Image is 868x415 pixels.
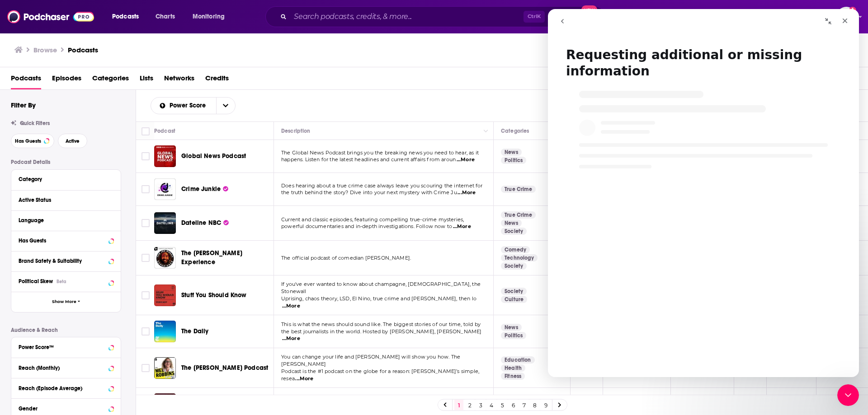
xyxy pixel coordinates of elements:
button: Political SkewBeta [19,275,113,287]
button: Reach (Monthly) [19,362,113,373]
span: Uprising, chaos theory, LSD, El Nino, true crime and [PERSON_NAME], then lo [281,295,476,302]
div: Language [19,217,108,224]
span: powerful documentaries and in-depth investigations. Follow now to [281,223,452,229]
img: Stuff You Should Know [154,284,176,306]
a: Crime Junkie [181,185,228,194]
button: Has Guests [11,134,54,148]
button: Active [58,134,87,148]
button: Show More [11,292,121,312]
span: the truth behind the story? Dive into your next mystery with Crime Ju [281,189,457,196]
span: Toggle select row [142,364,150,372]
span: Current and classic episodes, featuring compelling true-crime mysteries, [281,216,464,223]
img: The Joe Rogan Experience [154,247,176,269]
a: The Rest Is History [154,393,176,415]
button: Gender [19,402,113,414]
span: The Global News Podcast brings you the breaking news you need to hear, as it [281,149,479,156]
iframe: Intercom live chat [548,9,859,377]
p: Audience & Reach [11,327,121,333]
span: You can change your life and [PERSON_NAME] will show you how. The [PERSON_NAME] [281,354,460,367]
a: Episodes [52,71,81,89]
span: The [PERSON_NAME] Experience [181,249,242,266]
svg: Add a profile image [849,7,856,14]
span: Power Score [170,103,209,109]
a: 7 [519,400,528,410]
span: ...More [457,156,475,163]
span: Logged in as jfalkner [836,7,856,27]
a: Categories [92,71,129,89]
a: Dateline NBC [154,212,176,234]
div: Category [19,176,108,182]
a: Credits [205,71,229,89]
img: Global News Podcast [154,145,176,167]
span: Has Guests [15,139,41,144]
div: Active Status [19,197,108,203]
span: Stuff You Should Know [181,291,247,299]
h2: Filter By [11,101,36,109]
div: Reach (Episode Average) [19,385,106,392]
span: Quick Filters [20,120,50,126]
span: the best journalists in the world. Hosted by [PERSON_NAME], [PERSON_NAME] [281,328,482,335]
a: Society [501,228,527,235]
a: 4 [487,400,496,410]
img: User Profile [836,7,856,27]
span: The official podcast of comedian [PERSON_NAME]. [281,255,411,261]
button: Show profile menu [836,7,856,27]
a: Networks [164,71,194,89]
a: The Daily [154,321,176,342]
p: Podcast Details [11,159,121,165]
a: Culture [501,296,527,303]
span: ...More [282,303,300,310]
a: 5 [498,400,507,410]
h3: Browse [33,46,57,54]
span: Global News Podcast [181,152,246,160]
div: Beta [57,279,66,284]
span: Show More [52,299,76,304]
span: This is what the news should sound like. The biggest stories of our time, told by [281,321,481,327]
span: Podcasts [112,10,139,23]
a: Politics [501,157,526,164]
div: Podcast [154,126,175,136]
span: ...More [453,223,471,230]
a: 8 [530,400,539,410]
img: The Mel Robbins Podcast [154,357,176,379]
a: Podchaser - Follow, Share and Rate Podcasts [7,8,94,25]
a: Global News Podcast [181,152,246,161]
div: Search podcasts, credits, & more... [274,6,614,27]
span: Toggle select row [142,185,150,193]
button: Column Actions [481,126,491,137]
div: Description [281,126,310,136]
span: Toggle select row [142,291,150,299]
a: 3 [476,400,485,410]
button: Active Status [19,194,113,205]
a: News [501,219,522,227]
a: Brand Safety & Suitability [19,255,113,266]
a: Society [501,262,527,270]
a: The Daily [181,327,209,336]
span: ...More [282,335,300,342]
img: Crime Junkie [154,178,176,200]
button: open menu [151,103,216,109]
span: Take a deep dive into History’s biggest moments with [PERSON_NAME] & [PERSON_NAME] [281,394,469,407]
a: Charts [150,9,180,24]
div: Brand Safety & Suitability [19,258,106,264]
a: Podcasts [68,46,98,54]
button: Power Score™ [19,341,113,352]
a: Lists [140,71,153,89]
span: Podcast is the #1 podcast on the globe for a reason: [PERSON_NAME]’s simple, resea [281,368,479,382]
a: Technology [501,254,538,261]
span: Toggle select row [142,219,150,227]
a: 2 [465,400,474,410]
